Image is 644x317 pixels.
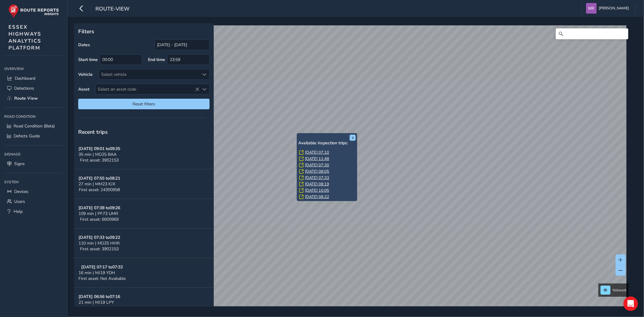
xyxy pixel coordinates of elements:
[78,181,115,187] span: 27 min | MM23 KJX
[4,207,63,216] a: Help
[4,150,63,159] div: Signage
[79,187,120,193] span: First asset: 24300958
[79,305,120,311] span: First asset: 16500045
[586,3,597,14] img: diamond-layout
[4,131,63,141] a: Defects Guide
[78,175,120,181] strong: [DATE] 07:55 to 08:21
[4,197,63,207] a: Users
[78,205,120,211] strong: [DATE] 07:38 to 09:26
[78,72,93,77] label: Vehicle
[14,189,28,194] span: Devices
[14,95,38,101] span: Route View
[613,288,626,293] span: Network
[4,83,63,93] a: Detections
[74,169,214,199] button: [DATE] 07:55 to08:2127 min | MM23 KJXFirst asset: 24300958
[305,181,329,187] a: [DATE] 08:19
[78,270,115,276] span: 16 min | MJ19 YDH
[14,161,25,167] span: Signs
[78,152,117,157] span: 35 min | MD25 BAA
[4,159,63,169] a: Signs
[305,194,329,200] a: [DATE] 08:22
[81,264,123,270] strong: [DATE] 07:17 to 07:32
[80,216,119,222] span: First asset: 6600969
[80,157,119,163] span: First asset: 3902153
[14,209,23,214] span: Help
[4,64,63,73] div: Overview
[78,99,210,109] button: Reset filters
[14,199,25,204] span: Users
[78,57,98,62] label: Start time
[15,75,35,81] span: Dashboard
[623,296,638,311] div: Open Intercom Messenger
[14,85,34,91] span: Detections
[95,5,130,14] span: route-view
[78,299,114,305] span: 21 min | MJ19 LPY
[305,188,329,193] a: [DATE] 10:05
[78,42,90,48] label: Dates
[305,169,329,174] a: [DATE] 08:05
[74,199,214,229] button: [DATE] 07:38 to09:26109 min | PF73 UMRFirst asset: 6600969
[350,135,356,141] button: x
[78,128,108,136] span: Recent trips
[14,123,55,129] span: Road Condition (Beta)
[305,150,329,155] a: [DATE] 07:10
[96,84,199,94] span: Select an asset code
[8,4,59,18] img: rr logo
[78,211,118,216] span: 109 min | PF73 UMR
[78,86,89,92] label: Asset
[556,28,628,39] input: Search
[83,101,205,107] span: Reset filters
[305,162,329,168] a: [DATE] 07:30
[74,258,214,288] button: [DATE] 07:17 to07:3216 min | MJ19 YDHFirst asset: Not Available
[80,246,119,252] span: First asset: 3902153
[4,178,63,187] div: System
[4,121,63,131] a: Road Condition (Beta)
[78,276,126,281] span: First asset: Not Available
[74,140,214,169] button: [DATE] 09:01 to09:3535 min | MD25 BAAFirst asset: 3902153
[586,3,631,14] button: [PERSON_NAME]
[14,133,40,139] span: Defects Guide
[4,187,63,197] a: Devices
[78,294,120,299] strong: [DATE] 06:56 to 07:16
[4,93,63,103] a: Route View
[78,146,120,152] strong: [DATE] 09:01 to 09:35
[8,24,41,51] span: ESSEX HIGHWAYS ANALYTICS PLATFORM
[74,229,214,258] button: [DATE] 07:33 to09:22110 min | MD25 HHRFirst asset: 3902153
[99,69,199,79] div: Select vehicle
[4,112,63,121] div: Road Condition
[599,3,629,14] span: [PERSON_NAME]
[78,235,120,240] strong: [DATE] 07:33 to 09:22
[4,73,63,83] a: Dashboard
[199,84,209,94] div: Select an asset code
[76,25,626,313] canvas: Map
[78,27,210,35] p: Filters
[305,175,329,181] a: [DATE] 07:33
[148,57,165,62] label: End time
[298,141,356,146] h6: Available inspection trips:
[305,156,329,162] a: [DATE] 11:48
[78,240,120,246] span: 110 min | MD25 HHR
